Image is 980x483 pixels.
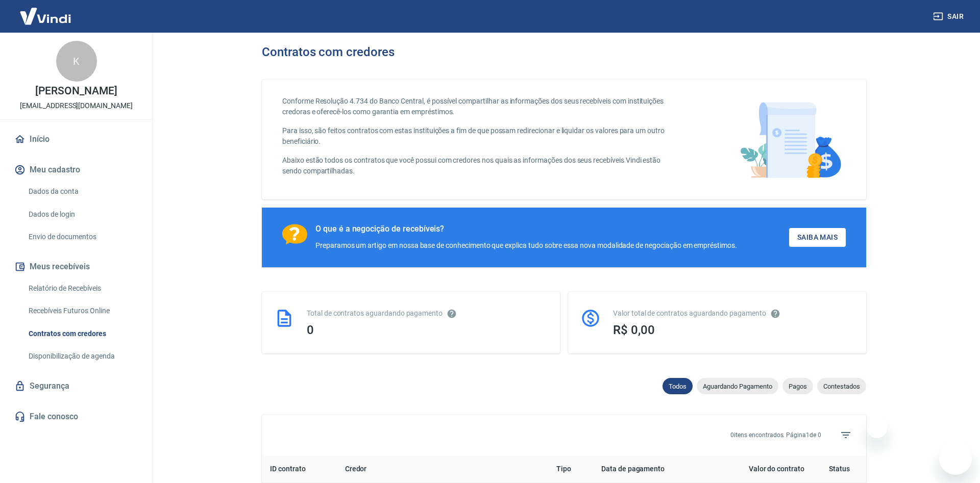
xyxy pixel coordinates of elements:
button: Sair [931,7,968,26]
div: Valor total de contratos aguardando pagamento [613,308,854,319]
a: Segurança [12,375,140,397]
a: Dados da conta [24,181,140,202]
th: Valor do contrato [708,455,813,483]
svg: O valor comprometido não se refere a pagamentos pendentes na Vindi e sim como garantia a outras i... [770,309,780,319]
span: Pagos [782,383,813,390]
p: 0 itens encontrados. Página 1 de 0 [730,430,821,440]
div: 0 [307,323,548,337]
span: Todos [663,383,693,390]
a: Fale conosco [12,405,140,428]
img: Vindi [12,1,79,32]
span: Filtros [834,423,858,447]
p: [EMAIL_ADDRESS][DOMAIN_NAME] [20,100,133,111]
iframe: Fechar mensagem [867,418,887,438]
p: Para isso, são feitos contratos com estas instituições a fim de que possam redirecionar e liquida... [282,125,677,147]
th: Data de pagamento [593,455,708,483]
a: Contratos com credores [24,323,140,344]
div: Todos [663,378,693,394]
a: Relatório de Recebíveis [24,278,140,299]
button: Meus recebíveis [12,256,140,278]
div: K [56,41,97,82]
th: Tipo [548,455,593,483]
a: Recebíveis Futuros Online [24,300,140,321]
h3: Contratos com credores [262,45,395,59]
a: Saiba Mais [789,228,846,247]
div: Preparamos um artigo em nossa base de conhecimento que explica tudo sobre essa nova modalidade de... [315,240,737,251]
p: [PERSON_NAME] [35,86,117,96]
th: Credor [337,455,548,483]
iframe: Botão para abrir a janela de mensagens [939,442,972,475]
th: ID contrato [262,455,337,483]
img: Ícone com um ponto de interrogação. [282,224,307,245]
button: Meu cadastro [12,159,140,181]
span: Aguardando Pagamento [697,383,778,390]
a: Envio de documentos [24,226,140,247]
div: Contestados [817,378,866,394]
div: Total de contratos aguardando pagamento [307,308,548,319]
p: Conforme Resolução 4.734 do Banco Central, é possível compartilhar as informações dos seus recebí... [282,96,677,117]
a: Dados de login [24,204,140,225]
img: main-image.9f1869c469d712ad33ce.png [735,96,846,183]
a: Disponibilização de agenda [24,346,140,367]
span: R$ 0,00 [613,323,655,337]
p: Abaixo estão todos os contratos que você possui com credores nos quais as informações dos seus re... [282,155,677,176]
span: Contestados [817,383,866,390]
div: O que é a negocição de recebíveis? [315,224,737,234]
svg: Esses contratos não se referem à Vindi, mas sim a outras instituições. [447,309,457,319]
div: Aguardando Pagamento [697,378,778,394]
div: Pagos [782,378,813,394]
th: Status [813,455,866,483]
a: Início [12,128,140,150]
